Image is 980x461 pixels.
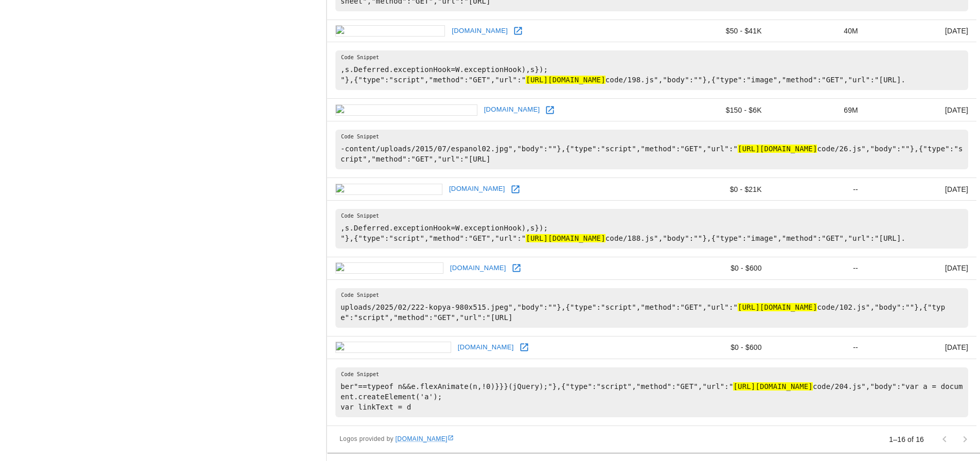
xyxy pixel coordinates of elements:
hl: [URL][DOMAIN_NAME] [738,145,817,153]
a: [DOMAIN_NAME] [455,340,516,356]
a: Open buyergezilir.com in new window [508,182,523,197]
td: $50 - $41K [668,20,770,42]
a: [DOMAIN_NAME] [482,102,543,118]
hl: [URL][DOMAIN_NAME] [733,382,812,391]
td: $0 - $21K [668,178,770,201]
pre: ber"==typeof n&&e.flexAnimate(n,!0)}}}(jQuery);"},{"type":"script","method":"GET","url":" code/20... [335,367,968,417]
td: $0 - $600 [668,336,770,359]
a: Open ensonnokta.com in new window [509,260,524,276]
a: [DOMAIN_NAME] [448,260,509,276]
p: 1–16 of 16 [889,434,924,445]
img: ilacrehberiniz.com icon [335,342,451,353]
a: Open ilacrehberiniz.com in new window [516,340,532,355]
img: astickdrivingschool.com icon [335,104,477,116]
td: -- [770,178,866,201]
hl: [URL][DOMAIN_NAME] [526,234,605,242]
hl: [URL][DOMAIN_NAME] [526,76,605,84]
td: $0 - $600 [668,257,770,280]
span: Logos provided by [340,434,454,445]
td: [DATE] [866,257,976,280]
img: buyergezilir.com icon [335,184,442,195]
td: -- [770,336,866,359]
hl: [URL][DOMAIN_NAME] [738,303,817,311]
td: 40M [770,20,866,42]
a: [DOMAIN_NAME] [396,435,454,442]
a: [DOMAIN_NAME] [447,181,508,197]
td: [DATE] [866,99,976,121]
pre: ,s.Deferred.exceptionHook=W.exceptionHook),s}); "},{"type":"script","method":"GET","url":" code/1... [335,209,968,249]
a: [DOMAIN_NAME] [449,23,510,39]
td: [DATE] [866,336,976,359]
a: Open astickdrivingschool.com in new window [542,102,558,118]
img: bayanhobisi.com icon [335,25,445,37]
img: ensonnokta.com icon [335,262,443,274]
td: [DATE] [866,20,976,42]
td: $150 - $6K [668,99,770,121]
a: Open bayanhobisi.com in new window [510,23,526,39]
td: [DATE] [866,178,976,201]
pre: uploads/2025/02/222-kopya-980x515.jpeg","body":""},{"type":"script","method":"GET","url":" code/1... [335,288,968,328]
pre: -content/uploads/2015/07/espanol02.jpg","body":""},{"type":"script","method":"GET","url":" code/2... [335,130,968,169]
iframe: Drift Widget Chat Controller [929,388,968,427]
td: -- [770,257,866,280]
pre: ,s.Deferred.exceptionHook=W.exceptionHook),s}); "},{"type":"script","method":"GET","url":" code/1... [335,50,968,90]
td: 69M [770,99,866,121]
